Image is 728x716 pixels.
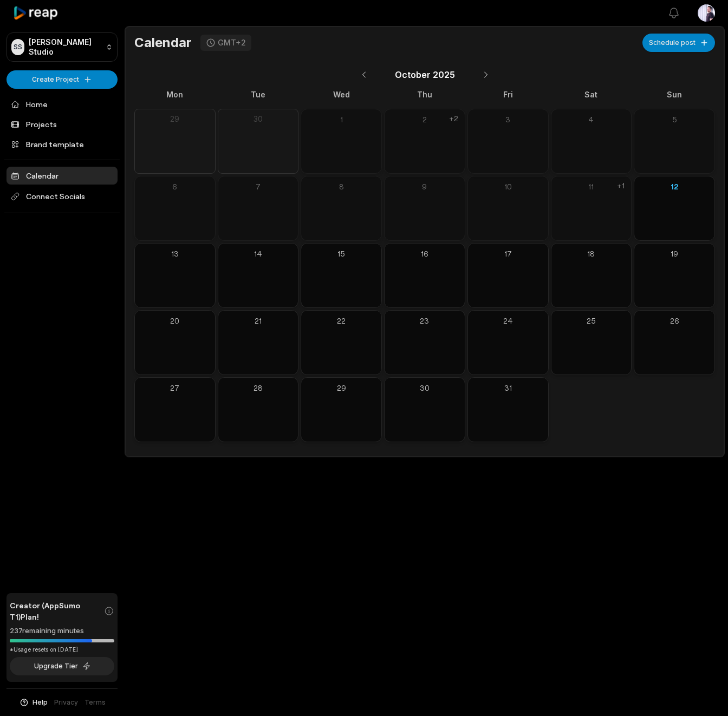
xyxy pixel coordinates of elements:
[642,34,715,52] button: Schedule post
[223,181,294,192] div: 7
[467,89,549,100] div: Fri
[10,626,114,636] div: 237 remaining minutes
[29,37,101,57] p: [PERSON_NAME] Studio
[6,187,118,206] span: Connect Socials
[6,70,118,89] button: Create Project
[139,114,211,124] div: 29
[10,646,114,654] div: *Usage resets on [DATE]
[134,35,192,51] h1: Calendar
[305,181,377,192] div: 8
[19,698,48,707] button: Help
[472,181,544,192] div: 10
[11,39,24,55] div: SS
[6,115,118,133] a: Projects
[472,114,544,125] div: 3
[84,698,106,707] a: Terms
[32,698,48,707] span: Help
[389,114,460,125] div: 2
[305,114,377,125] div: 1
[139,181,211,192] div: 6
[134,89,216,100] div: Mon
[218,38,246,48] div: GMT+2
[54,698,78,707] a: Privacy
[639,114,710,125] div: 5
[551,89,632,100] div: Sat
[384,89,465,100] div: Thu
[6,167,118,185] a: Calendar
[389,181,460,192] div: 9
[395,68,455,81] span: October 2025
[556,114,627,125] div: 4
[10,657,114,675] button: Upgrade Tier
[6,135,118,153] a: Brand template
[10,600,104,622] span: Creator (AppSumo T1) Plan!
[218,89,299,100] div: Tue
[634,89,715,100] div: Sun
[223,114,294,124] div: 30
[556,181,627,192] div: 11
[301,89,382,100] div: Wed
[6,95,118,113] a: Home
